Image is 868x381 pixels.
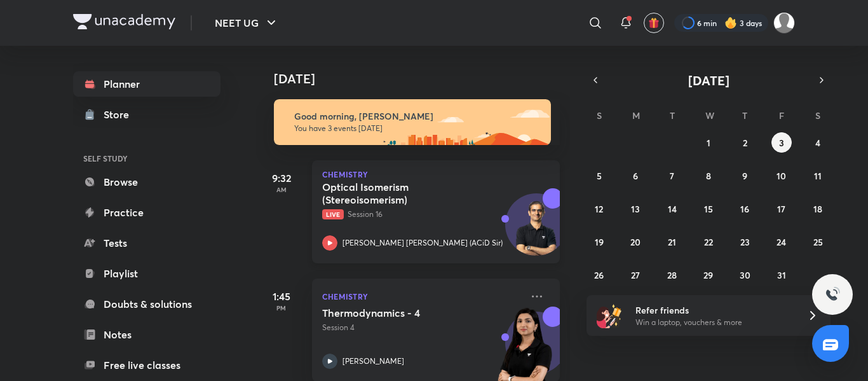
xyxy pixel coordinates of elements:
[706,170,711,182] abbr: October 8, 2025
[73,230,220,256] a: Tests
[322,181,480,206] h5: Optical Isomerism (Stereoisomerism)
[595,203,603,215] abbr: October 12, 2025
[73,291,220,317] a: Doubts & solutions
[322,170,550,178] p: Chemistry
[779,137,784,149] abbr: October 3, 2025
[771,232,792,252] button: October 24, 2025
[688,72,729,89] span: [DATE]
[779,109,784,121] abbr: Friday
[625,232,646,252] button: October 20, 2025
[625,198,646,219] button: October 13, 2025
[589,165,609,186] button: October 5, 2025
[698,165,719,186] button: October 8, 2025
[776,170,786,182] abbr: October 10, 2025
[256,304,307,312] p: PM
[73,261,220,286] a: Playlist
[597,109,602,121] abbr: Sunday
[662,232,682,252] button: October 21, 2025
[342,356,404,367] p: [PERSON_NAME]
[668,203,677,215] abbr: October 14, 2025
[815,109,820,121] abbr: Saturday
[743,137,747,149] abbr: October 2, 2025
[589,232,609,252] button: October 19, 2025
[322,209,344,219] span: Live
[256,170,307,186] h5: 9:32
[740,203,749,215] abbr: October 16, 2025
[632,109,640,121] abbr: Monday
[631,269,640,281] abbr: October 27, 2025
[808,198,828,219] button: October 18, 2025
[825,287,840,302] img: ttu
[594,269,604,281] abbr: October 26, 2025
[771,198,792,219] button: October 17, 2025
[815,137,820,149] abbr: October 4, 2025
[73,102,220,127] a: Store
[735,265,755,285] button: October 30, 2025
[724,17,737,29] img: streak
[735,132,755,153] button: October 2, 2025
[670,109,675,121] abbr: Tuesday
[73,148,220,169] h6: SELF STUDY
[742,109,747,121] abbr: Thursday
[635,317,792,328] p: Win a laptop, vouchers & more
[644,13,664,33] button: avatar
[73,71,220,97] a: Planner
[735,165,755,186] button: October 9, 2025
[73,14,175,32] a: Company Logo
[813,203,822,215] abbr: October 18, 2025
[670,170,674,182] abbr: October 7, 2025
[589,198,609,219] button: October 12, 2025
[322,307,480,319] h5: Thermodynamics - 4
[342,237,503,249] p: [PERSON_NAME] [PERSON_NAME] (ACiD Sir)
[662,198,682,219] button: October 14, 2025
[698,232,719,252] button: October 22, 2025
[274,99,551,145] img: morning
[740,236,750,248] abbr: October 23, 2025
[589,265,609,285] button: October 26, 2025
[776,236,786,248] abbr: October 24, 2025
[633,170,638,182] abbr: October 6, 2025
[73,169,220,195] a: Browse
[777,269,786,281] abbr: October 31, 2025
[735,232,755,252] button: October 23, 2025
[662,265,682,285] button: October 28, 2025
[667,269,677,281] abbr: October 28, 2025
[704,236,713,248] abbr: October 22, 2025
[322,289,522,304] p: Chemistry
[322,209,522,220] p: Session 16
[73,14,175,29] img: Company Logo
[604,71,813,89] button: [DATE]
[635,303,792,317] h6: Refer friends
[773,12,795,34] img: Amisha Rani
[294,111,539,122] h6: Good morning, [PERSON_NAME]
[771,265,792,285] button: October 31, 2025
[698,198,719,219] button: October 15, 2025
[631,203,640,215] abbr: October 13, 2025
[73,322,220,347] a: Notes
[662,165,682,186] button: October 7, 2025
[73,200,220,225] a: Practice
[703,269,713,281] abbr: October 29, 2025
[294,123,539,134] p: You have 3 events [DATE]
[777,203,785,215] abbr: October 17, 2025
[808,132,828,153] button: October 4, 2025
[698,265,719,285] button: October 29, 2025
[808,232,828,252] button: October 25, 2025
[808,165,828,186] button: October 11, 2025
[705,109,714,121] abbr: Wednesday
[322,322,522,333] p: Session 4
[735,198,755,219] button: October 16, 2025
[207,10,287,36] button: NEET UG
[104,107,137,122] div: Store
[740,269,750,281] abbr: October 30, 2025
[771,165,792,186] button: October 10, 2025
[814,170,822,182] abbr: October 11, 2025
[630,236,641,248] abbr: October 20, 2025
[506,200,567,261] img: Avatar
[698,132,719,153] button: October 1, 2025
[274,71,573,87] h4: [DATE]
[668,236,676,248] abbr: October 21, 2025
[73,352,220,378] a: Free live classes
[707,137,710,149] abbr: October 1, 2025
[625,165,646,186] button: October 6, 2025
